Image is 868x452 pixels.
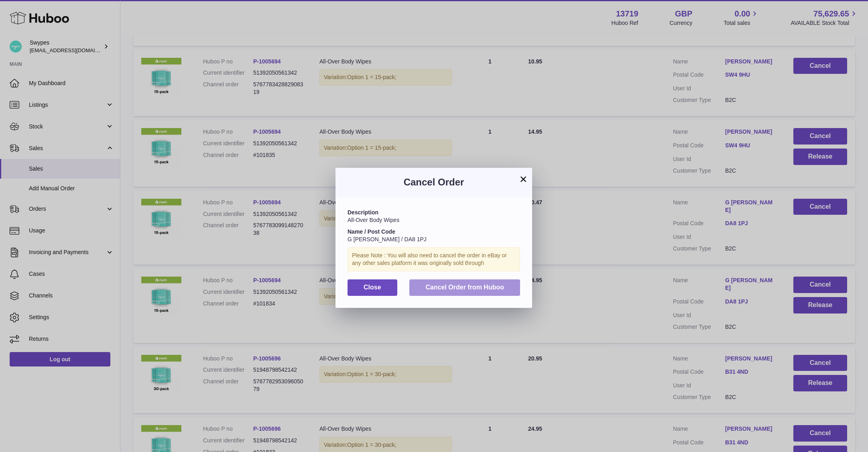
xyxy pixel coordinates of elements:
[348,228,395,235] strong: Name / Post Code
[348,247,520,271] div: Please Note : You will also need to cancel the order in eBay or any other sales platform it was o...
[364,284,381,291] span: Close
[348,217,399,223] span: All-Over Body Wipes
[409,279,520,296] button: Cancel Order from Huboo
[348,279,397,296] button: Close
[348,176,520,189] h3: Cancel Order
[425,284,504,291] span: Cancel Order from Huboo
[348,209,378,216] strong: Description
[348,236,427,242] span: G [PERSON_NAME] / DA8 1PJ
[518,174,528,184] button: ×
